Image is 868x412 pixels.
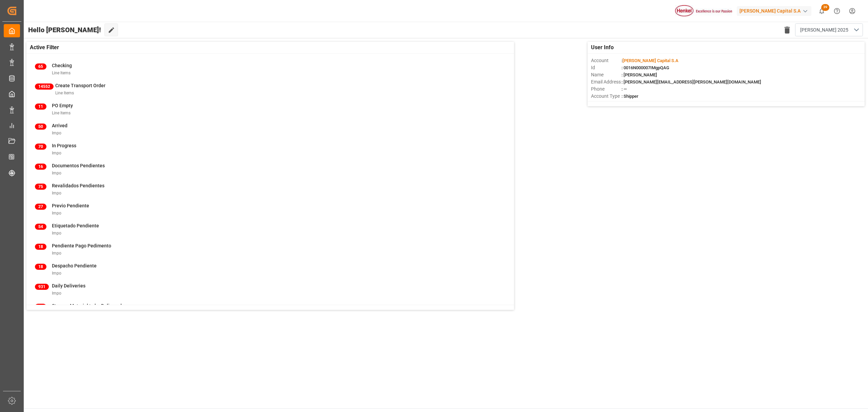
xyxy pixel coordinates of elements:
span: 54 [35,224,46,230]
span: [PERSON_NAME] 2025 [800,26,848,34]
span: Etiquetado Pendiente [52,223,99,228]
a: 65CheckingLine Items [35,62,506,76]
span: Impo [52,191,61,195]
span: 10 [35,304,46,310]
a: 14552Create Transport OrderLine Items [35,82,506,96]
span: Checking [52,63,72,68]
a: 10Storage Material to be Delivered [35,302,506,317]
span: Active Filter [30,43,59,52]
span: Name [591,71,622,78]
span: Account Type [591,93,622,100]
button: open menu [795,23,863,36]
a: 70In ProgressImpo [35,142,506,156]
span: Id [591,64,622,71]
button: show 39 new notifications [814,3,829,19]
span: Revalidados Pendientes [52,183,104,188]
span: : Shipper [622,94,638,99]
span: 16 [35,164,46,170]
span: : [622,58,678,63]
span: Phone [591,86,622,93]
a: 75Revalidados PendientesImpo [35,182,506,196]
span: 14552 [35,83,54,90]
span: 70 [35,144,46,150]
span: Line Items [52,71,71,75]
span: Email Address [591,78,622,86]
span: 27 [35,204,46,210]
a: 50ArrivedImpo [35,122,506,136]
span: : 0016N000007IMgpQAG [622,65,669,70]
span: Impo [52,271,61,276]
button: [PERSON_NAME] Capital S.A [737,4,814,17]
button: Help Center [829,3,845,19]
a: 18Pendiente Pago PedimentoImpo [35,242,506,257]
span: Documentos Pendientes [52,163,105,168]
a: 931Daily DeliveriesImpo [35,282,506,297]
a: 27Previo PendienteImpo [35,202,506,217]
a: 54Etiquetado PendienteImpo [35,222,506,237]
img: Henkel%20logo.jpg_1689854090.jpg [675,5,732,17]
span: Account [591,57,622,64]
span: 39 [821,4,829,11]
span: User Info [591,43,614,52]
span: : [PERSON_NAME] [622,72,657,77]
a: 16Documentos PendientesImpo [35,162,506,176]
span: 75 [35,184,46,190]
span: Impo [52,131,61,135]
span: Impo [52,251,61,256]
span: Previo Pendiente [52,203,89,208]
a: 18Despacho PendienteImpo [35,262,506,277]
span: 65 [35,63,46,70]
span: Impo [52,151,61,155]
span: 931 [35,284,49,290]
span: : [PERSON_NAME][EMAIL_ADDRESS][PERSON_NAME][DOMAIN_NAME] [622,79,761,85]
span: Hello [PERSON_NAME]! [28,23,101,36]
span: Impo [52,211,61,216]
span: 50 [35,124,46,130]
span: Impo [52,291,61,296]
span: Daily Deliveries [52,283,85,288]
a: 11PO EmptyLine Items [35,102,506,116]
div: [PERSON_NAME] Capital S.A [737,6,811,16]
span: 18 [35,264,46,270]
span: Impo [52,171,61,175]
span: Pendiente Pago Pedimento [52,243,111,248]
span: Impo [52,231,61,236]
span: : — [622,87,627,92]
span: Line Items [55,91,74,95]
span: Despacho Pendiente [52,263,97,268]
span: Line Items [52,111,71,115]
span: In Progress [52,143,76,148]
span: Arrived [52,123,67,128]
span: PO Empty [52,103,73,108]
span: Create Transport Order [55,83,105,88]
span: 18 [35,244,46,250]
span: [PERSON_NAME] Capital S.A [623,58,678,63]
span: Storage Material to be Delivered [52,303,122,308]
span: 11 [35,104,46,110]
